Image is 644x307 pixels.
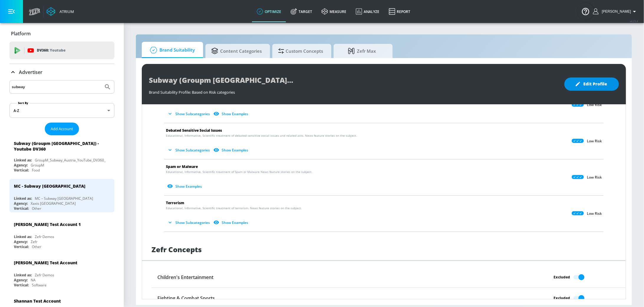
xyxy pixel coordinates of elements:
span: Brand Suitability [148,43,195,57]
button: Show Examples [212,109,251,119]
div: Software [32,283,47,288]
span: Edit Profile [576,80,607,88]
div: Atrium [57,9,74,14]
div: Other [32,244,41,249]
div: [PERSON_NAME] Test Account 1Linked as:Zefr DemosAgency:ZefrVertical:Other [9,217,114,251]
div: Brand Suitability Profile: Based on Risk categories [149,87,559,95]
div: GroupM_Subway_Austria_YouTube_DV360_ [35,158,106,163]
div: MC – Subway [GEOGRAPHIC_DATA] [35,196,93,201]
button: Show Examples [212,218,251,227]
div: Advertiser [9,64,114,80]
p: DV360: [37,47,65,54]
div: Linked as: [14,234,32,239]
span: login as: stephanie.wolklin@zefr.com [599,9,631,14]
a: Report [384,1,415,22]
div: Vertical: [14,244,29,249]
p: Low Risk [587,175,602,180]
div: Linked as: [14,158,32,163]
div: MC - Subway [GEOGRAPHIC_DATA]Linked as:MC – Subway [GEOGRAPHIC_DATA]Agency:Xaxis [GEOGRAPHIC_DATA... [9,179,114,212]
button: Show Examples [212,145,251,155]
div: [PERSON_NAME] Test AccountLinked as:Zefr DemosAgency:NAVertical:Software [9,255,114,289]
div: NA [31,278,36,283]
button: Show Subcategories [166,109,212,119]
div: DV360: Youtube [9,42,114,59]
div: Vertical: [14,168,29,173]
div: Shannan Test Account [14,298,61,304]
div: Subway (Groupm [GEOGRAPHIC_DATA]) - Youtube DV360 [14,141,105,152]
button: Show Subcategories [166,218,212,227]
span: Educational, Informative, Scientific treatment of debated sensitive social issues and related act... [166,133,357,138]
input: Search by name [12,83,101,91]
span: Zefr Max [340,44,384,58]
a: Atrium [47,7,74,16]
div: Agency: [14,278,28,283]
div: Vertical: [14,206,29,211]
div: Subway (Groupm [GEOGRAPHIC_DATA]) - Youtube DV360Linked as:GroupM_Subway_Austria_YouTube_DV360_Ag... [9,138,114,174]
div: Linked as: [14,196,32,201]
a: Target [286,1,317,22]
p: Low Risk [587,139,602,143]
div: Linked as: [14,273,32,278]
div: [PERSON_NAME] Test Account 1 [14,222,81,227]
div: Agency: [14,163,28,168]
span: Debated Sensitive Social Issues [166,128,222,133]
button: Add Account [45,123,79,135]
h6: Children's Entertainment [157,274,213,280]
div: Zefr Demos [35,234,54,239]
div: GroupM [31,163,44,168]
button: Edit Profile [564,77,619,91]
div: Zefr Demos [35,273,54,278]
div: Agency: [14,201,28,206]
a: measure [317,1,351,22]
div: MC - Subway [GEOGRAPHIC_DATA] [14,183,85,189]
a: Analyze [351,1,384,22]
div: Food [32,168,40,173]
div: Other [32,206,41,211]
div: Agency: [14,239,28,244]
button: Show Examples [166,181,204,191]
span: Custom Concepts [278,44,323,58]
div: A-Z [9,103,114,118]
span: Educational, Informative, Scientific treatment of terrorism. News feature stories on the subject. [166,206,302,210]
span: Add Account [51,126,73,132]
p: Low Risk [587,103,602,107]
div: Vertical: [14,283,29,288]
button: Open Resource Center [577,3,594,19]
button: Submit Search [101,80,114,93]
div: Platform [9,25,114,42]
a: optimize [252,1,286,22]
p: Advertiser [19,69,42,75]
p: Low Risk [587,211,602,216]
div: Zefr [31,239,37,244]
div: [PERSON_NAME] Test Account [14,260,77,265]
span: Terrorism [166,200,184,205]
div: Xaxis [GEOGRAPHIC_DATA] [31,201,76,206]
label: Sort By [17,101,29,105]
span: v 4.25.4 [630,19,638,23]
span: Educational, Informative, Scientific treatment of Spam or Malware News feature stories on the sub... [166,170,312,174]
span: Content Categories [211,44,262,58]
h6: Fighting & Combat Sports [157,295,215,301]
p: Platform [11,30,31,37]
h1: Zefr Concepts [151,245,202,254]
button: Show Subcategories [166,145,212,155]
span: Spam or Malware [166,164,198,169]
button: [PERSON_NAME] [593,8,638,15]
p: Youtube [50,47,65,53]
